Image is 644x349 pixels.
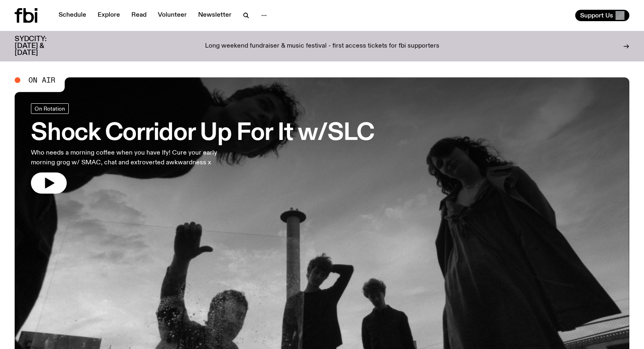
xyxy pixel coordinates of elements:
[54,10,91,21] a: Schedule
[31,148,239,168] p: Who needs a morning coffee when you have Ify! Cure your early morning grog w/ SMAC, chat and extr...
[575,10,629,21] button: Support Us
[31,103,69,114] a: On Rotation
[193,10,236,21] a: Newsletter
[31,122,374,145] h3: Shock Corridor Up For It w/SLC
[580,12,613,19] span: Support Us
[15,36,67,57] h3: SYDCITY: [DATE] & [DATE]
[35,105,65,111] span: On Rotation
[205,43,439,50] p: Long weekend fundraiser & music festival - first access tickets for fbi supporters
[93,10,125,21] a: Explore
[31,103,374,194] a: Shock Corridor Up For It w/SLCWho needs a morning coffee when you have Ify! Cure your early morni...
[28,76,55,84] span: On Air
[127,10,151,21] a: Read
[153,10,192,21] a: Volunteer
